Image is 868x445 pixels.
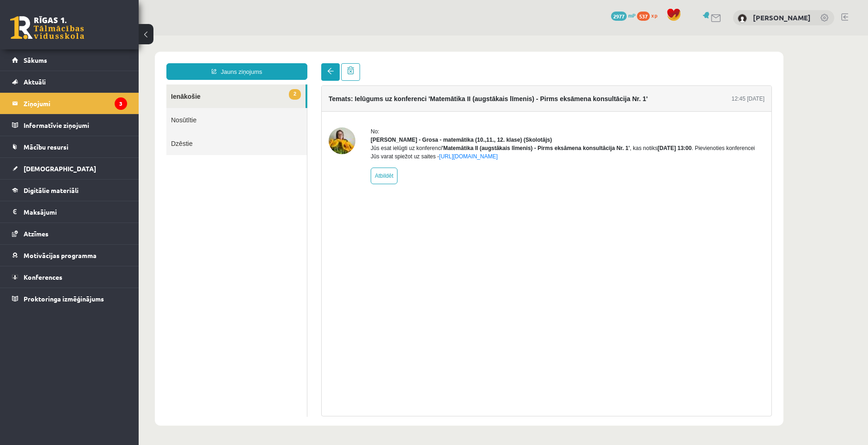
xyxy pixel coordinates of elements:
[24,93,127,114] legend: Ziņojumi
[24,143,68,151] span: Mācību resursi
[24,78,46,86] span: Aktuāli
[24,164,96,173] span: [DEMOGRAPHIC_DATA]
[651,12,657,19] span: xp
[519,109,553,116] b: [DATE] 13:00
[593,59,626,67] div: 12:45 [DATE]
[24,56,47,64] span: Sākums
[628,12,636,19] span: mP
[24,229,49,238] span: Atzīmes
[12,288,127,309] a: Proktoringa izmēģinājums
[12,71,127,92] a: Aktuāli
[24,201,127,222] legend: Maksājumi
[232,92,626,100] div: No:
[24,114,127,136] legend: Informatīvie ziņojumi
[637,12,662,19] a: 537 xp
[12,49,127,71] a: Sākums
[12,136,127,157] a: Mācību resursi
[12,180,127,201] a: Digitālie materiāli
[12,114,127,136] a: Informatīvie ziņojumi
[303,109,491,116] b: 'Matemātika II (augstākais līmenis) - Pirms eksāmena konsultācija Nr. 1'
[115,97,127,110] i: 3
[28,28,169,44] a: Jauns ziņojums
[190,60,509,67] h4: Temats: Ielūgums uz konferenci 'Matemātika II (augstākais līmenis) - Pirms eksāmena konsultācija ...
[12,201,127,222] a: Maksājumi
[12,158,127,179] a: [DEMOGRAPHIC_DATA]
[28,49,167,72] a: 2Ienākošie
[190,92,217,119] img: Laima Tukāne - Grosa - matemātika (10.,11., 12. klase)
[738,14,747,23] img: Rauls Sakne
[28,96,168,120] a: Dzēstie
[28,72,168,96] a: Nosūtītie
[753,13,811,22] a: [PERSON_NAME]
[24,295,104,303] span: Proktoringa izmēģinājums
[637,12,650,21] span: 537
[24,186,79,194] span: Digitālie materiāli
[611,12,627,21] span: 2977
[150,54,162,64] span: 2
[232,108,626,125] div: Jūs esat ielūgti uz konferenci , kas notiks . Pievienoties konferencei Jūs varat spiežot uz saites -
[24,273,62,281] span: Konferences
[10,16,84,39] a: Rīgas 1. Tālmācības vidusskola
[12,266,127,288] a: Konferences
[12,223,127,244] a: Atzīmes
[232,132,259,149] a: Atbildēt
[24,251,97,259] span: Motivācijas programma
[300,118,359,124] a: [URL][DOMAIN_NAME]
[611,12,636,19] a: 2977 mP
[12,245,127,266] a: Motivācijas programma
[12,93,127,114] a: Ziņojumi3
[232,101,413,108] strong: [PERSON_NAME] - Grosa - matemātika (10.,11., 12. klase) (Skolotājs)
